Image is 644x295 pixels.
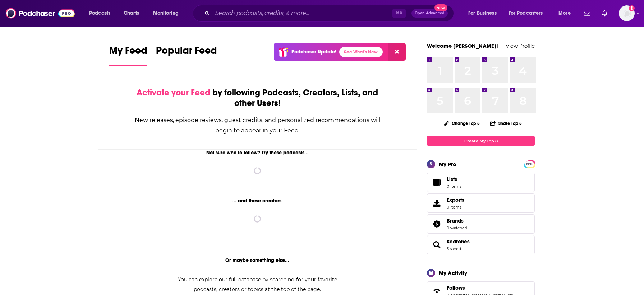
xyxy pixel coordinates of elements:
[427,136,535,146] a: Create My Top 8
[553,8,580,19] button: open menu
[427,42,498,49] a: Welcome [PERSON_NAME]!
[509,8,543,18] span: For Podcasters
[429,219,444,229] a: Brands
[98,257,417,263] div: Or maybe something else...
[629,5,635,11] svg: Add a profile image
[447,246,461,251] a: 3 saved
[427,173,535,192] a: Lists
[447,238,470,245] a: Searches
[427,193,535,213] a: Exports
[447,205,464,210] span: 0 items
[98,150,417,156] div: Not sure who to follow? Try these podcasts...
[434,4,447,11] span: New
[504,8,553,19] button: open menu
[429,177,444,187] span: Lists
[447,217,464,224] span: Brands
[134,115,381,136] div: New releases, episode reviews, guest credits, and personalized recommendations will begin to appe...
[291,49,336,55] p: Podchaser Update!
[415,11,445,15] span: Open Advanced
[558,8,571,18] span: More
[525,161,534,167] a: PRO
[581,7,593,19] a: Show notifications dropdown
[439,270,467,276] div: My Activity
[199,5,461,22] div: Search podcasts, credits, & more...
[156,45,217,61] span: Popular Feed
[439,161,456,168] div: My Pro
[89,8,110,18] span: Podcasts
[212,8,392,19] input: Search podcasts, credits, & more...
[169,275,346,294] div: You can explore our full database by searching for your favorite podcasts, creators or topics at ...
[339,47,383,57] a: See What's New
[468,8,497,18] span: For Business
[447,225,467,230] a: 0 watched
[440,119,484,128] button: Change Top 8
[447,184,461,189] span: 0 items
[119,8,143,19] a: Charts
[463,8,506,19] button: open menu
[447,285,465,291] span: Follows
[447,217,467,224] a: Brands
[98,198,417,204] div: ... and these creators.
[84,8,120,19] button: open menu
[411,9,448,18] button: Open AdvancedNew
[153,8,179,18] span: Monitoring
[599,7,610,19] a: Show notifications dropdown
[109,45,147,61] span: My Feed
[447,197,464,203] span: Exports
[109,45,147,66] a: My Feed
[427,235,535,254] span: Searches
[447,176,461,182] span: Lists
[137,87,210,98] span: Activate your Feed
[490,116,522,130] button: Share Top 8
[156,45,217,66] a: Popular Feed
[506,42,535,49] a: View Profile
[447,285,513,291] a: Follows
[134,88,381,108] div: by following Podcasts, Creators, Lists, and other Users!
[392,9,406,18] span: ⌘ K
[429,240,444,250] a: Searches
[148,8,188,19] button: open menu
[427,214,535,234] span: Brands
[619,5,635,21] img: User Profile
[447,176,457,182] span: Lists
[6,6,75,20] img: Podchaser - Follow, Share and Rate Podcasts
[429,198,444,208] span: Exports
[619,5,635,21] span: Logged in as sashagoldin
[124,8,139,18] span: Charts
[619,5,635,21] button: Show profile menu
